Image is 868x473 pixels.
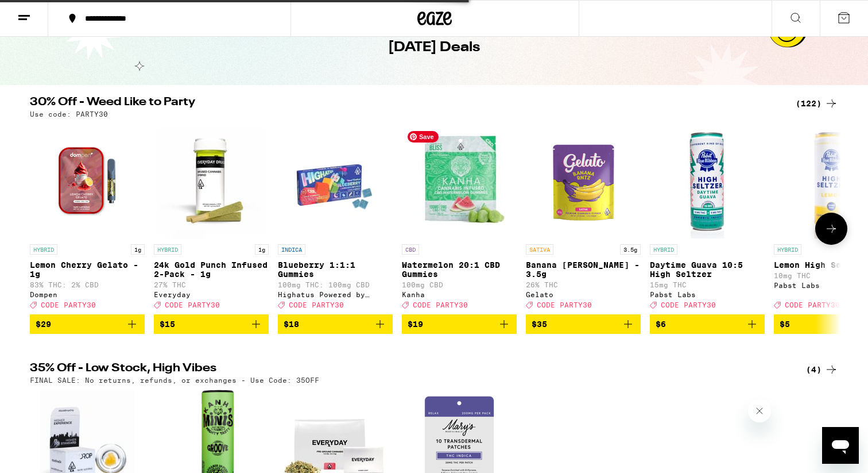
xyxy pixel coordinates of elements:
[284,320,299,329] span: $18
[532,320,547,329] span: $35
[650,124,765,239] img: Pabst Labs - Daytime Guava 10:5 High Seltzer
[650,244,677,255] p: HYBRID
[255,244,269,255] p: 1g
[822,427,859,464] iframe: Button to launch messaging window
[289,301,344,309] span: CODE PARTY30
[30,124,145,239] img: Dompen - Lemon Cherry Gelato - 1g
[620,244,641,255] p: 3.5g
[796,97,838,110] a: (122)
[402,291,517,298] div: Kanha
[650,124,765,314] a: Open page for Daytime Guava 10:5 High Seltzer from Pabst Labs
[154,124,269,239] img: Everyday - 24k Gold Punch Infused 2-Pack - 1g
[388,38,480,57] h1: [DATE] Deals
[154,281,269,289] p: 27% THC
[131,244,145,255] p: 1g
[526,281,641,289] p: 26% THC
[30,244,57,255] p: HYBRID
[526,124,641,314] a: Open page for Banana Runtz - 3.5g from Gelato
[413,301,468,309] span: CODE PARTY30
[154,291,269,298] div: Everyday
[806,363,838,376] a: (4)
[748,399,771,422] iframe: Close message
[278,244,305,255] p: INDICA
[7,8,83,17] span: Hi. Need any help?
[656,320,666,329] span: $6
[402,244,419,255] p: CBD
[650,260,765,279] p: Daytime Guava 10:5 High Seltzer
[30,97,782,110] h2: 30% Off - Weed Like to Party
[526,291,641,298] div: Gelato
[526,244,553,255] p: SATIVA
[41,301,96,309] span: CODE PARTY30
[154,244,181,255] p: HYBRID
[154,260,269,279] p: 24k Gold Punch Infused 2-Pack - 1g
[278,314,393,334] button: Add to bag
[154,314,269,334] button: Add to bag
[774,244,801,255] p: HYBRID
[526,314,641,334] button: Add to bag
[30,314,145,334] button: Add to bag
[661,301,716,309] span: CODE PARTY30
[278,260,393,279] p: Blueberry 1:1:1 Gummies
[526,260,641,279] p: Banana [PERSON_NAME] - 3.5g
[408,320,423,329] span: $19
[160,320,175,329] span: $15
[278,124,393,239] img: Highatus Powered by Cannabiotix - Blueberry 1:1:1 Gummies
[402,260,517,279] p: Watermelon 20:1 CBD Gummies
[30,281,145,289] p: 83% THC: 2% CBD
[402,314,517,334] button: Add to bag
[30,260,145,279] p: Lemon Cherry Gelato - 1g
[650,291,765,298] div: Pabst Labs
[30,110,108,118] p: Use code: PARTY30
[408,131,439,143] span: Save
[537,301,592,309] span: CODE PARTY30
[402,124,517,239] img: Kanha - Watermelon 20:1 CBD Gummies
[36,320,51,329] span: $29
[650,314,765,334] button: Add to bag
[30,363,782,376] h2: 35% Off - Low Stock, High Vibes
[30,376,319,384] p: FINAL SALE: No returns, refunds, or exchanges - Use Code: 35OFF
[165,301,220,309] span: CODE PARTY30
[526,124,641,239] img: Gelato - Banana Runtz - 3.5g
[30,291,145,298] div: Dompen
[785,301,840,309] span: CODE PARTY30
[278,281,393,289] p: 100mg THC: 100mg CBD
[278,291,393,298] div: Highatus Powered by Cannabiotix
[30,124,145,314] a: Open page for Lemon Cherry Gelato - 1g from Dompen
[154,124,269,314] a: Open page for 24k Gold Punch Infused 2-Pack - 1g from Everyday
[402,124,517,314] a: Open page for Watermelon 20:1 CBD Gummies from Kanha
[650,281,765,289] p: 15mg THC
[402,281,517,289] p: 100mg CBD
[278,124,393,314] a: Open page for Blueberry 1:1:1 Gummies from Highatus Powered by Cannabiotix
[780,320,790,329] span: $5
